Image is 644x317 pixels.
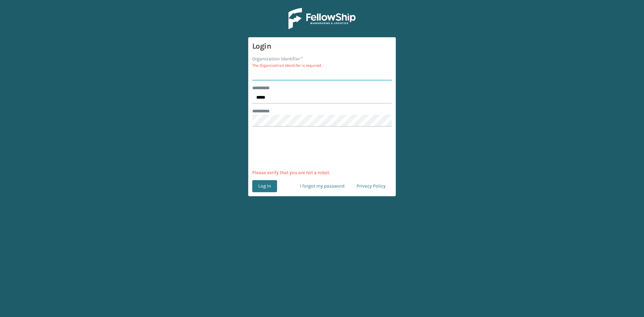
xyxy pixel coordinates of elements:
[252,41,392,51] h3: Login
[252,180,277,192] button: Log In
[351,180,392,192] a: Privacy Policy
[288,8,356,29] img: Logo
[252,55,303,62] label: Organization Identifier
[294,180,351,192] a: I forgot my password
[252,62,392,68] p: The Organization Identifer is required.
[252,169,392,176] p: Please verify that you are not a robot.
[271,135,373,161] iframe: reCAPTCHA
